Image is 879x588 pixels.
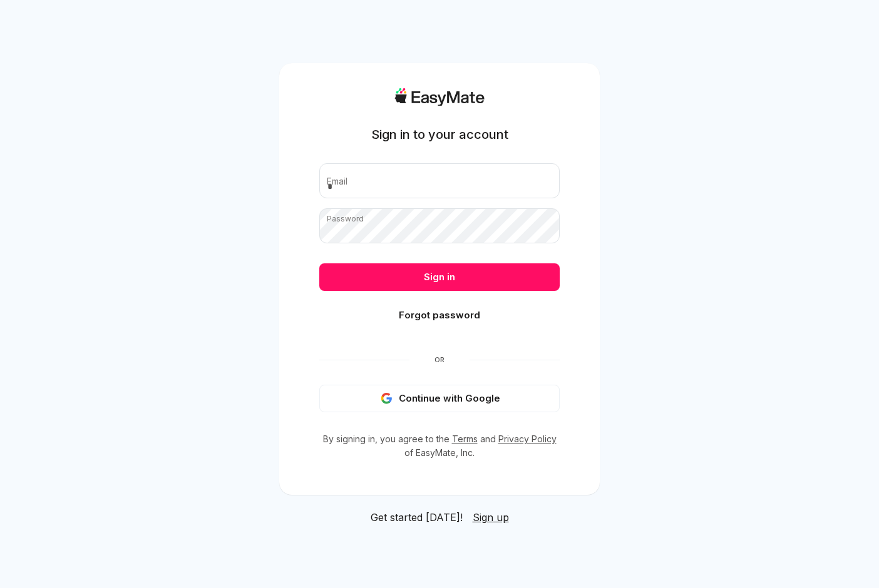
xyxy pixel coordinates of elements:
[371,510,463,525] span: Get started [DATE]!
[319,432,560,460] p: By signing in, you agree to the and of EasyMate, Inc.
[371,126,508,143] h1: Sign in to your account
[319,385,560,412] button: Continue with Google
[498,433,557,444] a: Privacy Policy
[473,510,509,525] a: Sign up
[452,433,478,444] a: Terms
[319,302,560,329] button: Forgot password
[409,355,470,365] span: Or
[319,263,560,291] button: Sign in
[473,511,509,524] span: Sign up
